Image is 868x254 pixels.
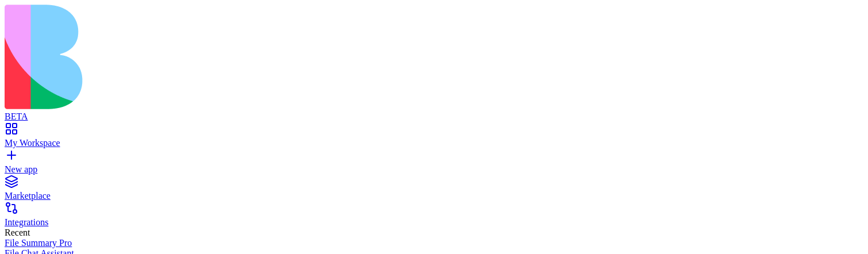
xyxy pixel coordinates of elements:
span: Recent [5,228,30,237]
a: My Workspace [5,128,863,148]
div: BETA [5,111,863,122]
div: Integrations [5,217,863,228]
div: Marketplace [5,191,863,201]
a: New app [5,154,863,175]
a: Integrations [5,207,863,228]
div: My Workspace [5,138,863,148]
a: File Summary Pro [5,238,863,248]
a: Marketplace [5,180,863,201]
a: BETA [5,101,863,122]
div: New app [5,164,863,175]
img: logo [5,5,466,109]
